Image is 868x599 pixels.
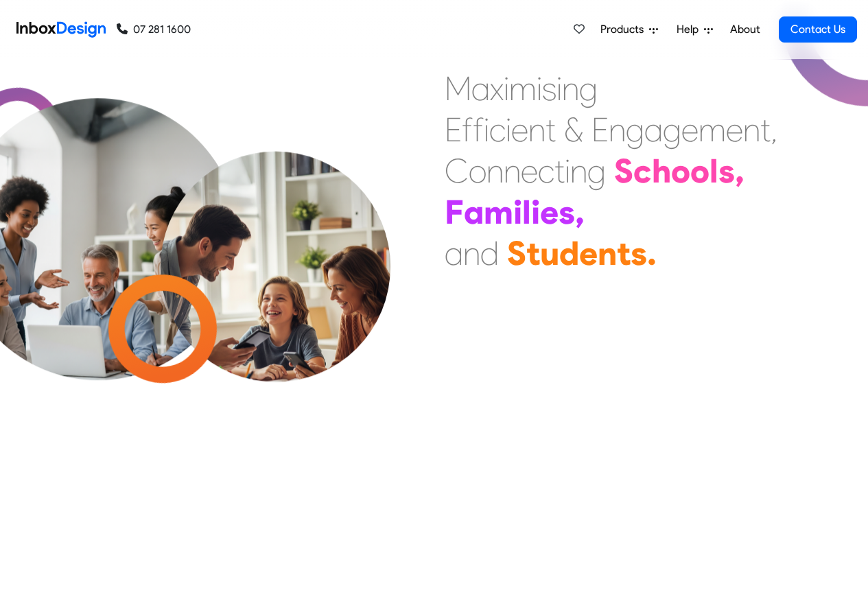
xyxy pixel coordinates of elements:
div: Maximising Efficient & Engagement, Connecting Schools, Families, and Students. [445,68,777,274]
a: Products [595,16,664,43]
div: g [626,109,644,150]
div: n [743,109,760,150]
div: e [726,109,743,150]
div: , [735,150,744,191]
div: o [671,150,690,191]
div: S [614,150,633,191]
div: c [489,109,506,150]
span: Help [677,21,704,38]
div: , [771,109,777,150]
div: u [540,233,559,274]
div: S [507,233,526,274]
div: c [633,150,652,191]
div: e [521,150,538,191]
div: l [709,150,718,191]
div: C [445,150,469,191]
img: parents_with_child.png [132,150,419,437]
div: i [537,68,542,109]
div: i [513,191,522,233]
div: n [570,150,587,191]
div: f [473,109,484,150]
div: F [445,191,464,233]
div: o [690,150,709,191]
div: e [511,109,528,150]
div: h [652,150,671,191]
div: E [591,109,609,150]
div: s [542,68,556,109]
div: e [540,191,559,233]
div: a [644,109,663,150]
div: n [528,109,546,150]
div: d [480,233,499,274]
div: g [663,109,681,150]
div: c [538,150,554,191]
div: s [631,233,647,274]
div: s [559,191,575,233]
div: d [559,233,579,274]
div: n [486,150,504,191]
div: i [531,191,540,233]
div: i [565,150,570,191]
div: x [490,68,504,109]
div: i [504,68,509,109]
div: t [617,233,631,274]
div: m [699,109,726,150]
div: a [471,68,490,109]
div: o [469,150,486,191]
div: n [562,68,579,109]
a: 07 281 1600 [117,21,191,38]
div: n [598,233,617,274]
div: l [522,191,531,233]
div: g [579,68,598,109]
div: E [445,109,462,150]
span: Products [600,21,649,38]
a: Help [671,16,718,43]
div: a [445,233,463,274]
a: Contact Us [779,16,857,43]
a: About [726,16,764,43]
div: g [587,150,606,191]
div: t [760,109,771,150]
div: a [464,191,484,233]
div: t [526,233,540,274]
div: , [575,191,585,233]
div: e [579,233,598,274]
div: m [484,191,513,233]
div: i [506,109,511,150]
div: i [484,109,489,150]
div: & [564,109,583,150]
div: s [718,150,735,191]
div: t [546,109,556,150]
div: m [509,68,537,109]
div: . [647,233,657,274]
div: i [556,68,562,109]
div: M [445,68,471,109]
div: f [462,109,473,150]
div: e [681,109,699,150]
div: n [463,233,480,274]
div: n [609,109,626,150]
div: t [554,150,565,191]
div: n [504,150,521,191]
